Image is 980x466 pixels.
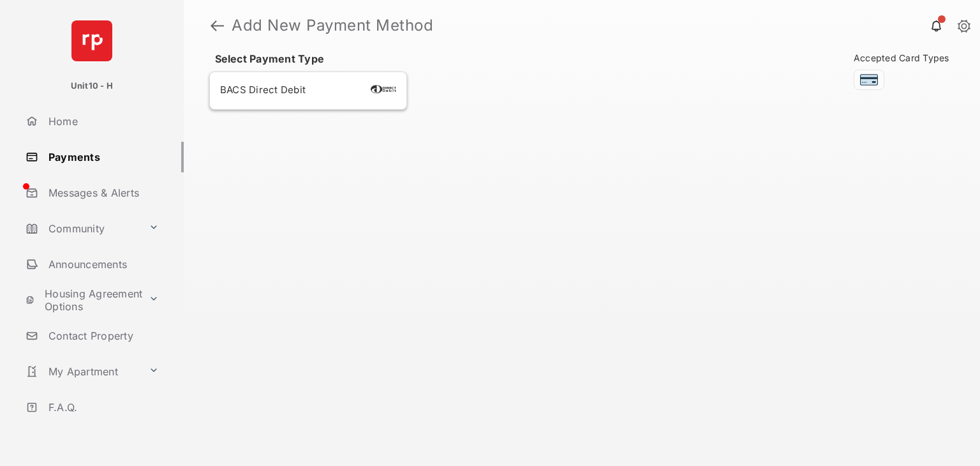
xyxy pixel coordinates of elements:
[854,52,954,63] span: Accepted Card Types
[71,80,113,93] p: Unit10 - H
[20,356,144,387] a: My Apartment
[20,285,144,315] a: Housing Agreement Options
[20,392,184,423] a: F.A.Q.
[20,428,164,458] a: Important Links
[209,52,694,65] h4: Select Payment Type
[20,106,184,137] a: Home
[20,320,184,351] a: Contact Property
[232,18,433,33] strong: Add New Payment Method
[20,177,184,208] a: Messages & Alerts
[20,142,184,172] a: Payments
[20,213,144,244] a: Community
[220,84,306,96] span: BACS Direct Debit
[20,249,184,280] a: Announcements
[71,20,112,61] img: svg+xml;base64,PHN2ZyB4bWxucz0iaHR0cDovL3d3dy53My5vcmcvMjAwMC9zdmciIHdpZHRoPSI2NCIgaGVpZ2h0PSI2NC...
